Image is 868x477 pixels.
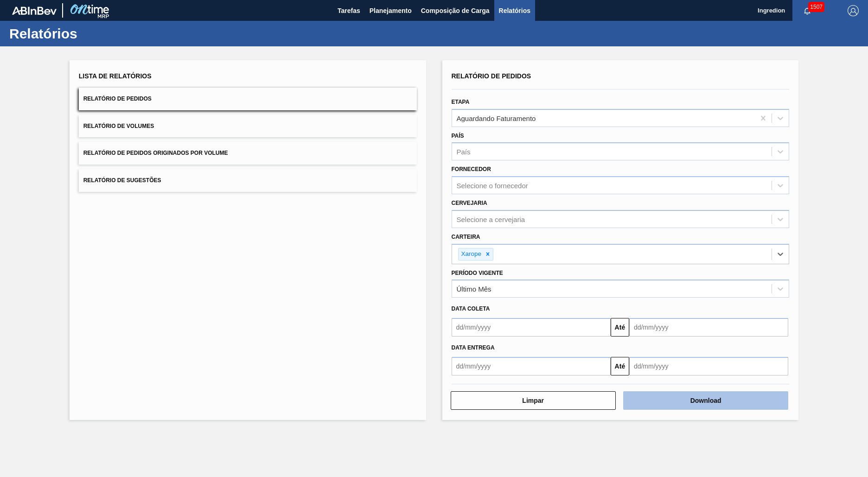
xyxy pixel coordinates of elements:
[452,72,531,80] span: Relatório de Pedidos
[457,285,491,293] div: Último Mês
[792,4,822,17] button: Notificações
[452,344,495,351] span: Data Entrega
[452,133,464,139] label: País
[457,148,471,156] div: País
[623,391,788,410] button: Download
[452,318,611,337] input: dd/mm/yyyy
[452,357,611,375] input: dd/mm/yyyy
[83,150,228,156] span: Relatório de Pedidos Originados por Volume
[79,169,417,192] button: Relatório de Sugestões
[452,99,470,105] label: Etapa
[12,6,57,15] img: TNhmsLtSVTkK8tSr43FrP2fwEKptu5GPRR3wAAAABJRU5ErkJggg==
[452,200,487,206] label: Cervejaria
[457,182,528,190] div: Selecione o fornecedor
[421,5,490,16] span: Composição de Carga
[79,88,417,110] button: Relatório de Pedidos
[848,5,859,16] img: Logout
[459,248,483,260] div: Xarope
[370,5,412,16] span: Planejamento
[338,5,360,16] span: Tarefas
[83,123,154,129] span: Relatório de Volumes
[629,357,788,375] input: dd/mm/yyyy
[611,357,629,375] button: Até
[83,177,161,184] span: Relatório de Sugestões
[611,318,629,337] button: Até
[79,142,417,165] button: Relatório de Pedidos Originados por Volume
[451,391,616,410] button: Limpar
[79,72,152,80] span: Lista de Relatórios
[79,115,417,138] button: Relatório de Volumes
[9,28,174,39] h1: Relatórios
[452,270,503,276] label: Período Vigente
[457,215,525,223] div: Selecione a cervejaria
[452,166,491,172] label: Fornecedor
[452,234,480,240] label: Carteira
[808,2,824,12] span: 1507
[629,318,788,337] input: dd/mm/yyyy
[452,305,490,312] span: Data coleta
[457,114,536,122] div: Aguardando Faturamento
[499,5,530,16] span: Relatórios
[83,95,152,102] span: Relatório de Pedidos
